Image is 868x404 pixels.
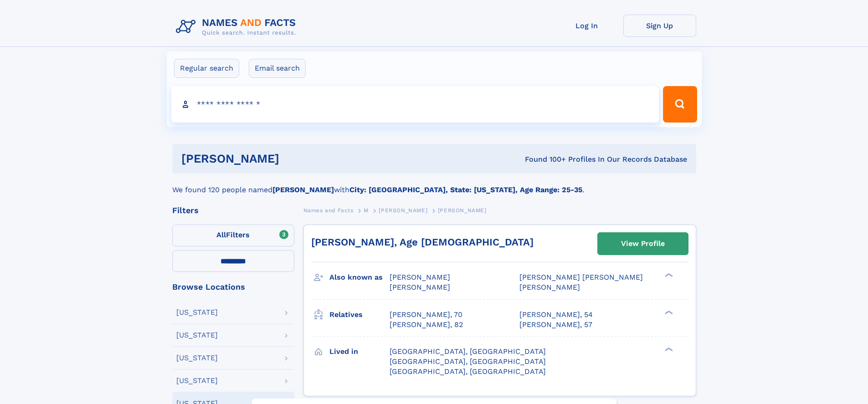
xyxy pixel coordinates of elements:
[176,354,218,362] div: [US_STATE]
[390,320,463,330] a: [PERSON_NAME], 82
[364,205,369,216] a: M
[176,377,218,384] div: [US_STATE]
[519,320,592,330] a: [PERSON_NAME], 57
[329,270,390,285] h3: Also known as
[329,344,390,359] h3: Lived in
[390,283,450,291] span: [PERSON_NAME]
[349,185,582,194] b: City: [GEOGRAPHIC_DATA], State: [US_STATE], Age Range: 25-35
[249,59,306,78] label: Email search
[623,15,696,37] a: Sign Up
[390,273,450,281] span: [PERSON_NAME]
[663,272,673,278] div: ❯
[176,309,218,316] div: [US_STATE]
[181,153,402,164] h1: [PERSON_NAME]
[216,230,226,239] span: All
[172,206,294,215] div: Filters
[172,15,303,39] img: Logo Names and Facts
[402,154,687,164] div: Found 100+ Profiles In Our Records Database
[519,310,593,320] a: [PERSON_NAME], 54
[519,273,643,281] span: [PERSON_NAME] [PERSON_NAME]
[519,283,580,291] span: [PERSON_NAME]
[172,283,294,291] div: Browse Locations
[663,346,673,352] div: ❯
[379,207,427,214] span: [PERSON_NAME]
[311,236,534,248] a: [PERSON_NAME], Age [DEMOGRAPHIC_DATA]
[172,225,294,246] label: Filters
[176,332,218,339] div: [US_STATE]
[171,86,659,123] input: search input
[379,205,427,216] a: [PERSON_NAME]
[390,347,546,356] span: [GEOGRAPHIC_DATA], [GEOGRAPHIC_DATA]
[598,233,688,255] a: View Profile
[174,59,239,78] label: Regular search
[663,309,673,315] div: ❯
[390,357,546,366] span: [GEOGRAPHIC_DATA], [GEOGRAPHIC_DATA]
[550,15,623,37] a: Log In
[364,207,369,214] span: M
[390,367,546,376] span: [GEOGRAPHIC_DATA], [GEOGRAPHIC_DATA]
[390,310,462,320] a: [PERSON_NAME], 70
[303,205,354,216] a: Names and Facts
[663,86,697,123] button: Search Button
[172,174,696,195] div: We found 120 people named with .
[621,233,665,254] div: View Profile
[329,307,390,322] h3: Relatives
[272,185,334,194] b: [PERSON_NAME]
[438,207,487,214] span: [PERSON_NAME]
